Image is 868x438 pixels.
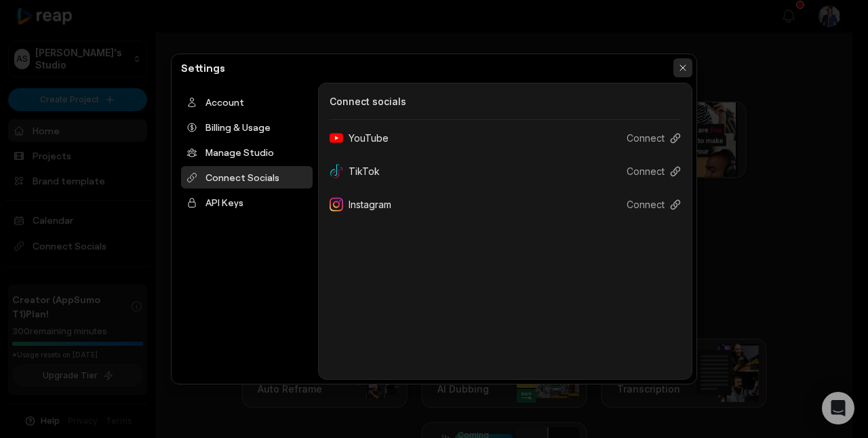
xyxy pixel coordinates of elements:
[616,192,681,217] button: Connect
[181,116,313,138] div: Billing & Usage
[330,94,681,108] h3: Connect socials
[330,159,391,184] div: TikTok
[616,159,681,184] button: Connect
[330,125,399,151] div: YouTube
[176,60,231,76] h2: Settings
[181,166,313,188] div: Connect Socials
[181,191,313,214] div: API Keys
[181,91,313,113] div: Account
[330,192,402,217] div: Instagram
[616,125,681,151] button: Connect
[181,141,313,163] div: Manage Studio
